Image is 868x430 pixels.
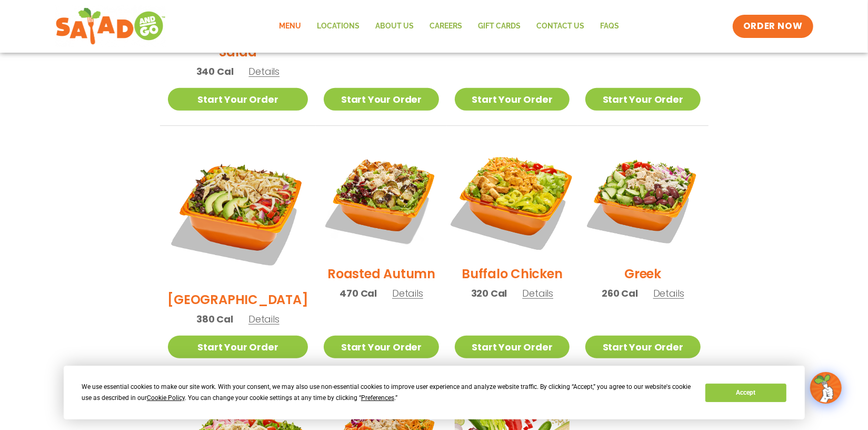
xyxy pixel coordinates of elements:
[324,336,438,358] a: Start Your Order
[248,312,280,326] span: Details
[310,14,368,38] a: Locations
[455,88,570,111] a: Start Your Order
[272,14,627,38] nav: Menu
[272,14,310,38] a: Menu
[324,142,438,257] img: Product photo for Roasted Autumn Salad
[462,265,562,283] h2: Buffalo Chicken
[340,286,377,300] span: 470 Cal
[653,287,684,300] span: Details
[743,20,802,33] span: ORDER NOW
[455,336,570,358] a: Start Your Order
[602,286,638,300] span: 260 Cal
[55,5,166,47] img: new-SAG-logo-768×292
[64,366,805,419] div: Cookie Consent Prompt
[522,287,553,300] span: Details
[168,142,308,282] img: Product photo for BBQ Ranch Salad
[585,336,700,358] a: Start Your Order
[361,394,394,402] span: Preferences
[471,286,507,300] span: 320 Cal
[471,14,529,38] a: GIFT CARDS
[327,265,435,283] h2: Roasted Autumn
[624,265,661,283] h2: Greek
[733,15,813,38] a: ORDER NOW
[529,14,593,38] a: Contact Us
[368,14,422,38] a: About Us
[593,14,627,38] a: FAQs
[585,88,700,111] a: Start Your Order
[196,312,233,326] span: 380 Cal
[168,88,308,111] a: Start Your Order
[392,287,423,300] span: Details
[147,394,185,402] span: Cookie Policy
[324,88,438,111] a: Start Your Order
[422,14,471,38] a: Careers
[248,65,280,78] span: Details
[585,142,700,257] img: Product photo for Greek Salad
[445,132,580,267] img: Product photo for Buffalo Chicken Salad
[82,382,693,404] div: We use essential cookies to make our site work. With your consent, we may also use non-essential ...
[168,290,308,309] h2: [GEOGRAPHIC_DATA]
[811,373,841,403] img: wpChatIcon
[705,384,786,402] button: Accept
[168,336,308,358] a: Start Your Order
[196,64,234,79] span: 340 Cal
